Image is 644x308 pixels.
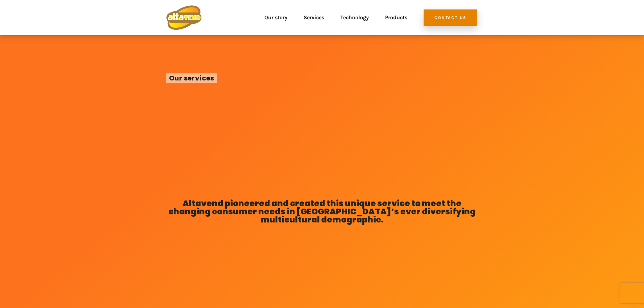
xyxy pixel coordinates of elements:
[304,5,324,30] a: Services
[340,5,369,30] a: Technology
[424,9,477,26] a: Contact Us
[385,5,407,30] a: Products
[264,5,287,30] a: Our story
[210,5,407,30] nav: Top Menu
[166,73,217,83] span: Our services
